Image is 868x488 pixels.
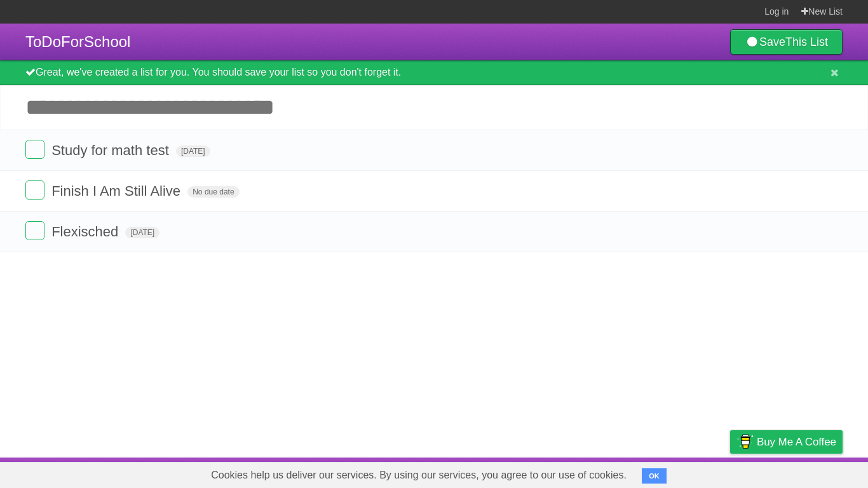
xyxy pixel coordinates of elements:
span: No due date [187,186,239,198]
a: About [561,461,588,485]
a: Suggest a feature [763,461,843,485]
a: Buy me a coffee [730,430,843,454]
label: Done [25,221,44,240]
a: SaveThis List [730,29,843,55]
span: Study for math test [51,142,172,158]
span: Buy me a coffee [757,431,836,453]
a: Privacy [714,461,747,485]
b: This List [785,36,828,48]
label: Done [25,180,44,200]
span: ToDoForSchool [25,33,130,50]
img: Buy me a coffee [736,431,754,452]
span: [DATE] [125,227,159,238]
button: OK [642,468,667,484]
span: Cookies help us deliver our services. By using our services, you agree to our use of cookies. [198,463,639,488]
a: Terms [670,461,698,485]
span: Finish I Am Still Alive [51,183,184,199]
span: [DATE] [176,146,210,157]
label: Done [25,140,44,159]
a: Developers [603,461,654,485]
span: Flexisched [51,224,121,240]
